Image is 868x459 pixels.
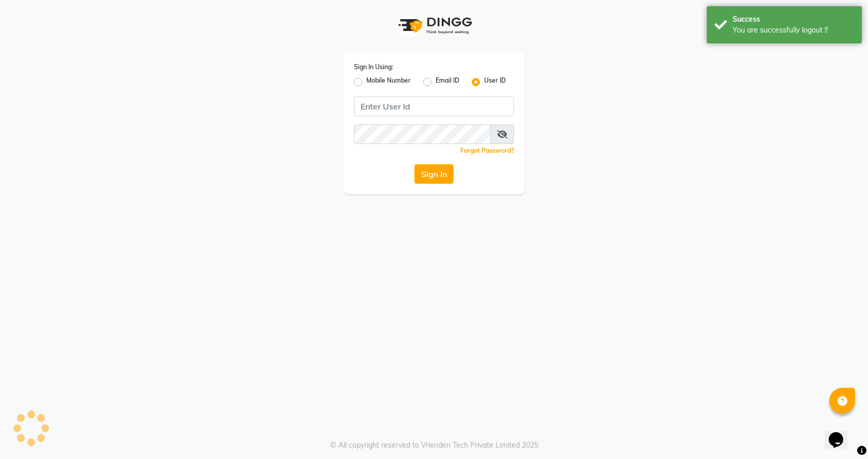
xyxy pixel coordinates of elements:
[414,164,454,184] button: Sign In
[354,124,491,144] input: Username
[825,418,858,449] iframe: chat widget
[366,76,411,88] label: Mobile Number
[733,14,854,25] div: Success
[484,76,506,88] label: User ID
[354,97,514,116] input: Username
[393,10,475,41] img: logo1.svg
[733,25,854,36] div: You are successfully logout !!
[436,76,459,88] label: Email ID
[460,147,514,154] a: Forgot Password?
[354,62,393,72] label: Sign In Using:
